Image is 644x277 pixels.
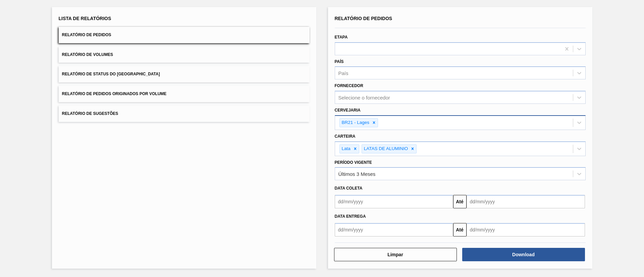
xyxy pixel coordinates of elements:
[462,248,585,261] button: Download
[59,86,310,102] button: Relatório de Pedidos Originados por Volume
[335,195,453,208] input: dd/mm/yyyy
[62,91,167,96] span: Relatório de Pedidos Originados por Volume
[340,145,352,153] div: Lata
[335,35,348,40] label: Etapa
[335,160,372,165] label: Período Vigente
[59,27,310,43] button: Relatório de Pedidos
[338,171,376,177] div: Últimos 3 Meses
[62,111,118,116] span: Relatório de Sugestões
[335,108,361,113] label: Cervejaria
[62,52,113,57] span: Relatório de Volumes
[335,16,392,21] span: Relatório de Pedidos
[62,72,160,76] span: Relatório de Status do [GEOGRAPHIC_DATA]
[362,145,409,153] div: LATAS DE ALUMINIO
[467,223,585,236] input: dd/mm/yyyy
[59,16,111,21] span: Lista de Relatórios
[59,47,310,63] button: Relatório de Volumes
[453,195,467,208] button: Até
[335,186,363,191] span: Data coleta
[62,32,111,37] span: Relatório de Pedidos
[59,66,310,82] button: Relatório de Status do [GEOGRAPHIC_DATA]
[338,95,390,100] div: Selecione o fornecedor
[467,195,585,208] input: dd/mm/yyyy
[335,214,366,219] span: Data entrega
[335,134,356,139] label: Carteira
[59,106,310,122] button: Relatório de Sugestões
[338,70,348,76] div: País
[335,83,363,88] label: Fornecedor
[335,59,344,64] label: País
[340,119,371,127] div: BR21 - Lages
[453,223,467,236] button: Até
[335,223,453,236] input: dd/mm/yyyy
[334,248,457,261] button: Limpar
